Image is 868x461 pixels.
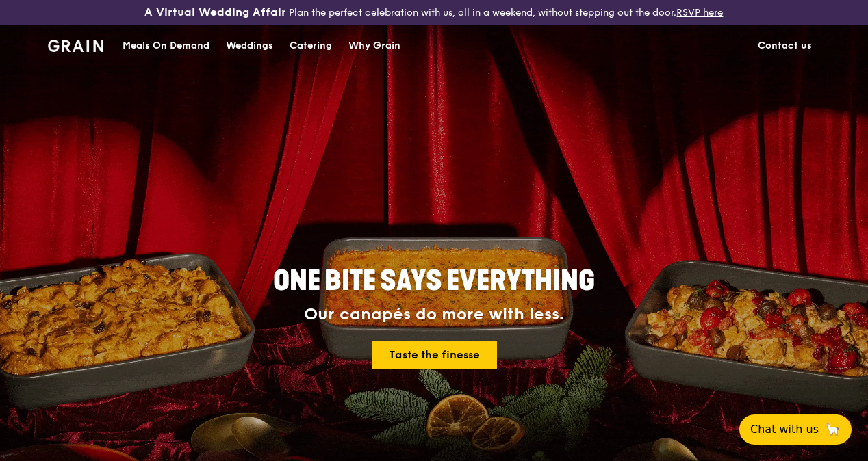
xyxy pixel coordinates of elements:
a: Why Grain [340,25,409,66]
button: Chat with us🦙 [739,414,852,445]
span: ONE BITE SAYS EVERYTHING [273,265,595,298]
h3: A Virtual Wedding Affair [144,5,286,19]
a: Contact us [750,25,820,66]
div: Plan the perfect celebration with us, all in a weekend, without stepping out the door. [144,5,723,19]
img: Grain [48,40,103,52]
span: 🦙 [824,421,841,438]
span: Chat with us [750,421,819,438]
div: Catering [290,25,332,66]
a: GrainGrain [48,24,103,65]
a: Catering [281,25,340,66]
a: Weddings [218,25,281,66]
div: Our canapés do more with less. [188,305,680,324]
div: Why Grain [348,25,400,66]
div: Weddings [226,25,273,66]
a: Taste the finesse [372,341,497,369]
div: Meals On Demand [123,25,209,66]
a: RSVP here [676,7,723,18]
